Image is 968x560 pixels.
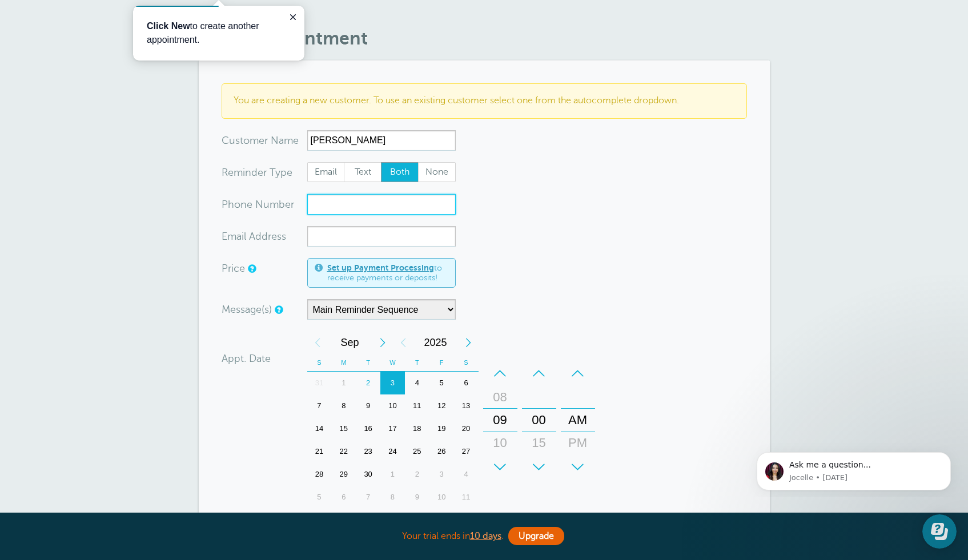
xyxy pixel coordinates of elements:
[199,524,770,549] div: Your trial ends in .
[381,163,418,182] span: Both
[454,417,479,440] div: 20
[429,486,454,509] div: 10
[525,432,553,454] div: 15
[380,417,405,440] div: 17
[307,417,332,440] div: Sunday, September 14
[222,130,307,151] div: ame
[372,331,393,354] div: Next Month
[487,454,514,477] div: 11
[454,486,479,509] div: Saturday, October 11
[356,440,380,463] div: 23
[380,372,405,394] div: 3
[429,440,454,463] div: Friday, September 26
[307,463,332,486] div: 28
[419,163,455,182] span: None
[429,486,454,509] div: Friday, October 10
[222,135,240,146] span: Cus
[307,354,332,372] th: S
[307,417,332,440] div: 14
[307,463,332,486] div: Sunday, September 28
[405,354,429,372] th: T
[525,409,553,432] div: 00
[381,162,419,183] label: Both
[405,372,429,394] div: Thursday, September 4
[331,463,356,486] div: Monday, September 29
[380,440,405,463] div: Wednesday, September 24
[356,394,380,417] div: 9
[240,199,270,210] span: ne Nu
[380,486,405,509] div: 8
[222,167,292,178] label: Reminder Type
[307,162,345,183] label: Email
[331,486,356,509] div: 6
[356,463,380,486] div: 30
[405,394,429,417] div: Thursday, September 11
[454,394,479,417] div: Saturday, September 13
[454,417,479,440] div: Saturday, September 20
[356,417,380,440] div: Tuesday, September 16
[922,514,957,549] iframe: Resource center
[458,331,479,354] div: Next Year
[356,354,380,372] th: T
[454,354,479,372] th: S
[248,265,255,272] a: An optional price for the appointment. If you set a price, you can include a payment link in your...
[418,162,456,183] label: None
[454,486,479,509] div: 11
[405,486,429,509] div: Thursday, October 9
[454,372,479,394] div: 6
[454,440,479,463] div: Saturday, September 27
[356,486,380,509] div: 7
[356,372,380,394] div: Today, Tuesday, September 2
[470,531,501,541] b: 10 days
[380,417,405,440] div: Wednesday, September 17
[405,440,429,463] div: Thursday, September 25
[331,417,356,440] div: Monday, September 15
[429,440,454,463] div: 26
[331,354,356,372] th: M
[429,417,454,440] div: 19
[307,486,332,509] div: 5
[275,306,282,313] a: Simple templates and custom messages will use the reminder schedule set under Settings > Reminder...
[564,432,592,454] div: PM
[429,394,454,417] div: Friday, September 12
[327,263,448,283] span: to receive payments or deposits!
[356,463,380,486] div: Tuesday, September 30
[487,386,514,409] div: 08
[307,394,332,417] div: 7
[331,440,356,463] div: Monday, September 22
[413,331,458,354] span: 2025
[222,194,307,215] div: mber
[331,372,356,394] div: 1
[222,226,307,247] div: ress
[356,440,380,463] div: Tuesday, September 23
[487,409,514,432] div: 09
[564,409,592,432] div: AM
[331,394,356,417] div: Monday, September 8
[331,440,356,463] div: 22
[405,486,429,509] div: 9
[331,486,356,509] div: Monday, October 6
[405,463,429,486] div: 2
[380,463,405,486] div: 1
[487,432,514,454] div: 10
[307,372,332,394] div: Sunday, August 31
[307,331,328,354] div: Previous Month
[242,231,268,241] span: il Add
[331,394,356,417] div: 8
[454,440,479,463] div: 27
[454,463,479,486] div: Saturday, October 4
[222,231,242,241] span: Ema
[429,394,454,417] div: 12
[307,394,332,417] div: Sunday, September 7
[454,394,479,417] div: 13
[356,394,380,417] div: Tuesday, September 9
[307,486,332,509] div: Sunday, October 5
[331,463,356,486] div: 29
[331,372,356,394] div: Monday, September 1
[344,162,381,183] label: Text
[429,372,454,394] div: Friday, September 5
